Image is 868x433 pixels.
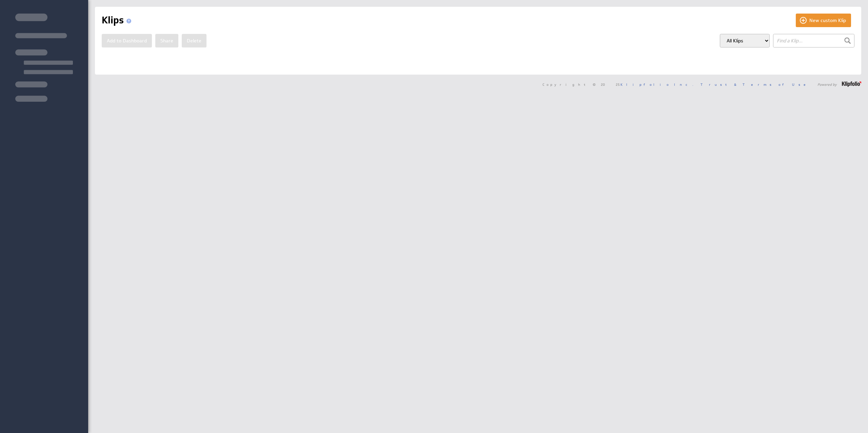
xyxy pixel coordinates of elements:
h1: Klips [102,14,134,27]
img: skeleton-sidenav.svg [15,14,73,102]
span: Powered by [817,83,837,86]
button: Add to Dashboard [102,34,152,47]
button: Delete [182,34,206,47]
input: Find a Klip... [773,34,854,47]
span: Copyright © 2025 [542,83,693,86]
img: logo-footer.png [842,81,861,87]
button: New custom Klip [796,14,851,27]
a: Trust & Terms of Use [701,82,810,87]
button: Share [155,34,178,47]
a: Klipfolio Inc. [620,82,693,87]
